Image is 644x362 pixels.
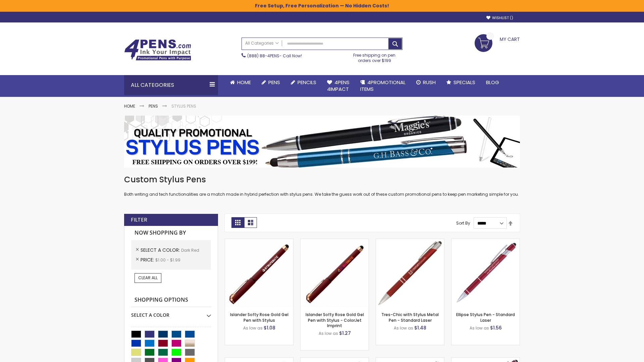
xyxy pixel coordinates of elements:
[230,312,288,323] a: Islander Softy Rose Gold Gel Pen with Stylus
[322,75,355,97] a: 4Pens4impact
[327,79,350,93] span: 4Pens 4impact
[441,75,481,90] a: Specials
[237,79,251,86] span: Home
[376,239,444,307] img: Tres-Chic with Stylus Metal Pen - Standard Laser-Dark Red
[138,275,158,281] span: Clear All
[456,220,470,226] label: Sort By
[451,239,520,244] a: Ellipse Stylus Pen - Standard Laser-Dark Red
[124,39,191,61] img: 4Pens Custom Pens and Promotional Products
[124,103,135,109] a: Home
[339,330,351,337] span: $1.27
[319,330,338,336] span: As low as
[141,247,181,253] span: Select A Color
[453,79,475,86] span: Specials
[247,53,302,59] span: - Call Now!
[264,324,275,331] span: $1.08
[486,15,513,20] a: Wishlist
[486,79,499,86] span: Blog
[306,312,364,328] a: Islander Softy Rose Gold Gel Pen with Stylus - ColorJet Imprint
[394,325,413,331] span: As low as
[301,239,369,244] a: Islander Softy Rose Gold Gel Pen with Stylus - ColorJet Imprint-Dark Red
[141,256,155,263] span: Price
[481,75,504,90] a: Blog
[171,103,196,109] strong: Stylus Pens
[298,79,316,86] span: Pencils
[411,75,441,90] a: Rush
[245,41,279,46] span: All Categories
[285,75,322,90] a: Pencils
[135,273,161,283] a: Clear All
[451,239,520,307] img: Ellipse Stylus Pen - Standard Laser-Dark Red
[124,75,218,95] div: All Categories
[470,325,489,331] span: As low as
[247,53,279,59] a: (888) 88-4PENS
[231,217,244,228] strong: Grid
[131,293,211,307] strong: Shopping Options
[242,38,282,49] a: All Categories
[490,324,502,331] span: $1.56
[423,79,436,86] span: Rush
[131,307,211,318] div: Select A Color
[376,239,444,244] a: Tres-Chic with Stylus Metal Pen - Standard Laser-Dark Red
[131,216,147,224] strong: Filter
[155,257,180,263] span: $1.00 - $1.99
[124,116,520,168] img: Stylus Pens
[124,174,520,197] div: Both writing and tech functionalities are a match made in hybrid perfection with stylus pens. We ...
[149,103,158,109] a: Pens
[268,79,280,86] span: Pens
[301,239,369,307] img: Islander Softy Rose Gold Gel Pen with Stylus - ColorJet Imprint-Dark Red
[181,247,199,253] span: Dark Red
[131,226,211,240] strong: Now Shopping by
[414,324,426,331] span: $1.48
[456,312,515,323] a: Ellipse Stylus Pen - Standard Laser
[381,312,439,323] a: Tres-Chic with Stylus Metal Pen - Standard Laser
[225,75,256,90] a: Home
[225,239,293,307] img: Islander Softy Rose Gold Gel Pen with Stylus-Dark Red
[346,50,403,63] div: Free shipping on pen orders over $199
[355,75,411,97] a: 4PROMOTIONALITEMS
[256,75,285,90] a: Pens
[124,174,520,185] h1: Custom Stylus Pens
[360,79,406,93] span: 4PROMOTIONAL ITEMS
[243,325,263,331] span: As low as
[225,239,293,244] a: Islander Softy Rose Gold Gel Pen with Stylus-Dark Red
